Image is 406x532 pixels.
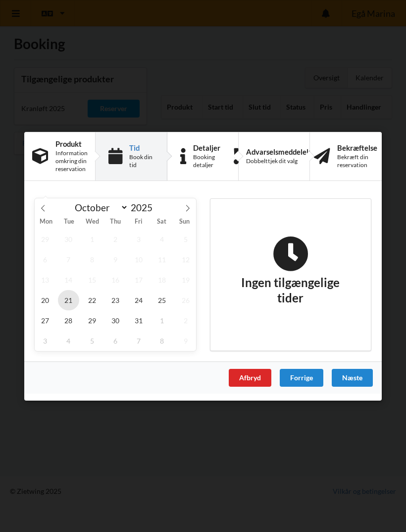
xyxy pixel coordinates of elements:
span: October 3, 2025 [128,229,149,249]
span: Mon [35,219,58,225]
span: October 29, 2025 [82,310,102,330]
span: October 15, 2025 [82,269,102,290]
div: Dobbelttjek dit valg [246,157,315,165]
span: October 6, 2025 [35,249,55,269]
span: October 2, 2025 [105,229,126,249]
span: November 8, 2025 [152,330,172,351]
span: November 6, 2025 [105,330,126,351]
h2: Ingen tilgængelige tider [228,236,354,306]
span: November 3, 2025 [35,330,55,351]
div: Afbryd [229,368,271,386]
span: October 14, 2025 [58,269,79,290]
span: September 29, 2025 [35,229,55,249]
span: October 4, 2025 [152,229,172,249]
span: Sat [150,219,173,225]
span: November 4, 2025 [58,330,79,351]
span: October 30, 2025 [105,310,126,330]
span: October 12, 2025 [175,249,196,269]
div: Book din tid [130,153,154,169]
div: Booking detaljer [193,153,225,169]
span: October 22, 2025 [82,290,102,310]
span: Wed [81,219,104,225]
span: October 20, 2025 [35,290,55,310]
span: November 5, 2025 [82,330,102,351]
span: Sun [173,219,196,225]
span: October 19, 2025 [175,269,196,290]
span: October 26, 2025 [175,290,196,310]
div: Advarselsmeddelelse [246,147,315,155]
span: November 1, 2025 [152,310,172,330]
span: October 5, 2025 [175,229,196,249]
span: October 1, 2025 [82,229,102,249]
div: Næste [332,368,373,386]
span: October 28, 2025 [58,310,79,330]
span: October 16, 2025 [105,269,126,290]
span: October 8, 2025 [82,249,102,269]
span: November 2, 2025 [175,310,196,330]
span: October 18, 2025 [152,269,172,290]
select: Month [70,201,128,214]
span: Fri [127,219,150,225]
span: October 11, 2025 [152,249,172,269]
span: September 30, 2025 [58,229,79,249]
span: October 9, 2025 [105,249,126,269]
span: October 10, 2025 [128,249,149,269]
div: Information omkring din reservation [55,149,88,173]
span: November 9, 2025 [175,330,196,351]
span: October 25, 2025 [152,290,172,310]
div: Tid [130,143,154,151]
span: Thu [104,219,127,225]
span: October 23, 2025 [105,290,126,310]
div: Bekræftelse [338,143,378,151]
div: Bekræft din reservation [338,153,378,169]
div: Detaljer [193,143,225,151]
span: October 7, 2025 [58,249,79,269]
span: October 24, 2025 [128,290,149,310]
span: October 27, 2025 [35,310,55,330]
div: Produkt [55,139,88,147]
input: Year [128,202,161,213]
span: November 7, 2025 [128,330,149,351]
span: Tue [58,219,81,225]
span: October 13, 2025 [35,269,55,290]
span: October 17, 2025 [128,269,149,290]
span: October 31, 2025 [128,310,149,330]
span: October 21, 2025 [58,290,79,310]
div: Forrige [280,368,323,386]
